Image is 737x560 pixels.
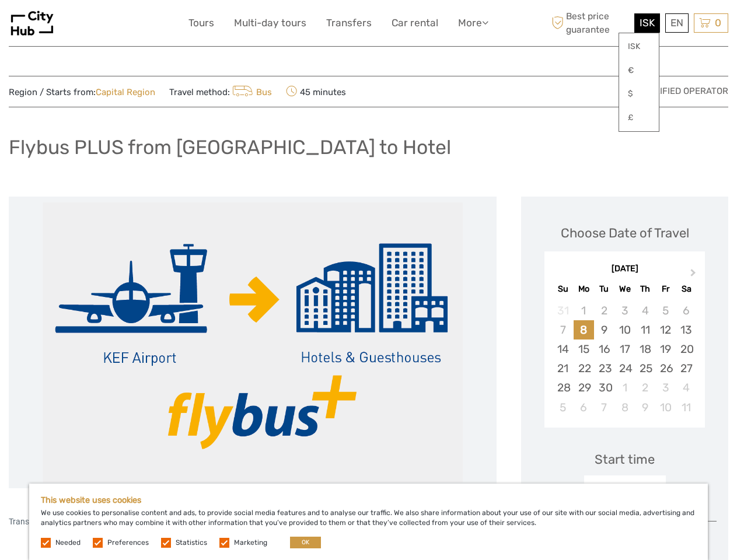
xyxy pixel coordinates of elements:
div: Choose Monday, September 29th, 2025 [574,378,594,397]
div: Choose Thursday, October 2nd, 2025 [635,378,655,397]
div: Fr [655,281,676,297]
div: Choose Friday, October 10th, 2025 [655,398,676,417]
div: Choose Monday, September 22nd, 2025 [574,359,594,378]
div: Choose Monday, September 8th, 2025 [574,320,594,339]
div: Choose Saturday, September 13th, 2025 [676,320,696,339]
div: Choose Friday, October 3rd, 2025 [655,378,676,397]
span: 0 [713,17,723,29]
div: Start time [595,450,655,468]
a: Transfers [326,15,372,32]
div: Not available Thursday, September 4th, 2025 [635,301,655,320]
div: Not available Saturday, September 6th, 2025 [676,301,696,320]
div: EN [665,13,689,33]
div: Choose Sunday, September 28th, 2025 [553,378,573,397]
div: Choose Tuesday, September 9th, 2025 [594,320,614,339]
div: Not available Tuesday, September 2nd, 2025 [594,301,614,320]
div: month 2025-09 [548,301,701,417]
div: Choose Thursday, September 18th, 2025 [635,339,655,359]
a: More [458,15,488,32]
div: Choose Wednesday, September 17th, 2025 [614,339,635,359]
a: Car rental [392,15,438,32]
label: Preferences [107,538,149,548]
span: ISK [640,17,655,29]
a: Capital Region [96,87,155,97]
span: 45 minutes [286,83,346,100]
div: Not available Wednesday, September 3rd, 2025 [614,301,635,320]
a: € [619,60,659,81]
div: Not available Friday, September 5th, 2025 [655,301,676,320]
div: Open ticket [584,475,666,502]
div: Mo [574,281,594,297]
div: Th [635,281,655,297]
div: Choose Saturday, October 4th, 2025 [676,378,696,397]
div: Choose Thursday, October 9th, 2025 [635,398,655,417]
div: Sa [676,281,696,297]
h5: This website uses cookies [41,495,696,505]
div: Choose Friday, September 19th, 2025 [655,339,676,359]
div: Choose Tuesday, September 23rd, 2025 [594,359,614,378]
div: Choose Date of Travel [561,224,689,242]
label: Statistics [176,538,207,548]
span: Region / Starts from: [9,86,155,99]
button: Next Month [685,266,704,285]
div: Not available Monday, September 1st, 2025 [574,301,594,320]
div: Choose Tuesday, October 7th, 2025 [594,398,614,417]
img: a771a4b2aca44685afd228bf32f054e4_main_slider.png [43,202,463,482]
div: Choose Friday, September 26th, 2025 [655,359,676,378]
a: Multi-day tours [234,15,306,32]
a: Tours [188,15,214,32]
a: $ [619,83,659,104]
div: We [614,281,635,297]
span: Travel method: [169,83,272,100]
p: We're away right now. Please check back later! [16,20,132,30]
div: Choose Saturday, September 20th, 2025 [676,339,696,359]
a: £ [619,107,659,128]
div: Choose Saturday, September 27th, 2025 [676,359,696,378]
img: 3076-8a80fb3d-a3cf-4f79-9a3d-dd183d103082_logo_small.png [9,9,56,37]
h1: Flybus PLUS from [GEOGRAPHIC_DATA] to Hotel [9,135,451,159]
div: Choose Saturday, October 11th, 2025 [676,398,696,417]
div: Choose Wednesday, September 24th, 2025 [614,359,635,378]
a: ISK [619,36,659,57]
div: Choose Wednesday, October 8th, 2025 [614,398,635,417]
div: Choose Sunday, October 5th, 2025 [553,398,573,417]
button: Open LiveChat chat widget [134,18,148,32]
div: Choose Sunday, September 21st, 2025 [553,359,573,378]
label: Needed [55,538,81,548]
div: Choose Friday, September 12th, 2025 [655,320,676,339]
div: Choose Wednesday, September 10th, 2025 [614,320,635,339]
div: Choose Wednesday, October 1st, 2025 [614,378,635,397]
button: OK [290,537,321,548]
div: Tu [594,281,614,297]
div: Choose Sunday, September 14th, 2025 [553,339,573,359]
a: Bus [230,87,272,97]
div: Choose Thursday, September 25th, 2025 [635,359,655,378]
div: Choose Tuesday, September 30th, 2025 [594,378,614,397]
label: Marketing [234,538,267,548]
span: Verified Operator [643,85,728,97]
span: Transfer from [GEOGRAPHIC_DATA] to [9,517,259,526]
span: Best price guarantee [549,10,631,36]
div: Choose Monday, October 6th, 2025 [574,398,594,417]
div: Choose Tuesday, September 16th, 2025 [594,339,614,359]
div: [DATE] [544,263,705,275]
div: Choose Monday, September 15th, 2025 [574,339,594,359]
div: Choose Thursday, September 11th, 2025 [635,320,655,339]
div: Not available Sunday, September 7th, 2025 [553,320,573,339]
div: We use cookies to personalise content and ads, to provide social media features and to analyse ou... [29,484,708,560]
div: Not available Sunday, August 31st, 2025 [553,301,573,320]
div: Su [553,281,573,297]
